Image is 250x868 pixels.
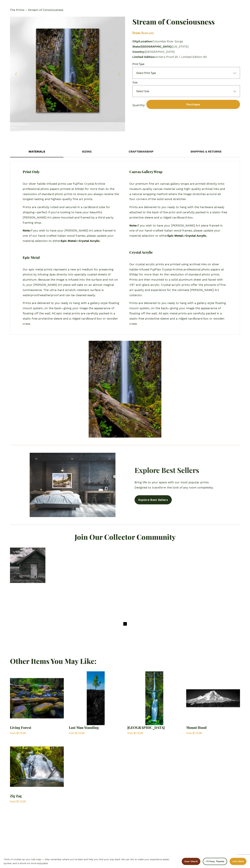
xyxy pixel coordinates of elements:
[14,70,23,79] button: Previous
[23,301,121,326] p: Prints are delivered to you ready to hang with a gallery-style floating mount system, on the back...
[127,725,165,730] div: [GEOGRAPHIC_DATA]
[132,45,172,48] span: State/[GEOGRAPHIC_DATA]:
[129,169,162,174] h4: Canvas Gallery Wrap
[167,234,182,237] strong: Epic Metal
[129,262,227,298] p: Our crystal acrylic prints are printed using archival inks on silver halide-infused FujiFlex Crys...
[63,146,110,157] div: Sizing
[10,532,240,542] h2: Join Our Collector Community
[230,858,246,865] button: Let's Ride!
[172,45,189,48] span: [US_STATE]
[153,40,183,43] span: Columbia River Gorge
[10,17,125,132] div: Gallery
[69,731,99,735] div: from $110.00
[23,181,121,202] p: Our silver halide-infused prints use FujiFlex Crystal Archive professional photo papers printed a...
[129,205,227,220] p: Prints are delivered to you ready to hang with the hardware already attached to the back of the p...
[132,17,240,26] h1: Stream of Consciousness
[10,146,63,157] div: Materials
[23,228,121,243] p: If you wish to have your [PERSON_NAME] Art piece framed in one of our hand-crafted Italian wood f...
[10,17,125,132] img: Tall waterfall cascading over moss-covered rocks, framed by fallen logs.
[186,731,207,735] div: from $110.00
[10,548,45,583] img: Mormon Row by Rennacker Art Artist's Proof 20 / Limited Edition 80 Grand Teton National Park, Wyo...
[10,671,64,735] a: Living Forest
[186,103,200,106] span: Purchase
[185,234,206,237] strong: Crystal Acrylic
[186,671,240,725] img: Mount Hood
[10,731,31,735] div: from $110.00
[110,146,172,157] div: Craftsmanship
[135,495,172,504] a: Explore Best Sellers
[203,858,227,865] button: I'll Pass, Thanks!
[155,55,207,59] span: Artist's Proof 20 / Limited Edition 80
[69,671,123,735] a: Last Man Standing
[69,725,99,730] div: Last Man Standing
[146,100,240,109] button: Purchase
[132,62,240,66] div: Print Type:
[132,50,145,53] span: Country:
[23,205,121,225] p: Prints are carefully rolled and secured in a cardboard tube for shipping—perfect if you’re lookin...
[132,81,240,84] div: Size:
[182,858,200,865] button: Gear Check!
[127,731,165,735] div: from $110.00
[23,267,121,298] p: Our epic metal prints represent a new art medium for preserving photos by infusing dyes directly ...
[23,255,40,260] h4: Epic Metal
[10,740,64,794] img: Zig Zag
[28,8,63,13] a: Stream of Consciousness
[145,50,175,53] span: [GEOGRAPHIC_DATA]
[10,656,240,666] h2: Other Items You May Like:
[23,169,40,174] h4: Print Only
[79,239,100,243] strong: Crystal Acrylic
[4,857,178,866] p: Think of cookies as your trail map — they remember where you’ve been and help you find your way b...
[132,103,145,108] label: Quantity:
[61,239,76,243] strong: Epic Metal
[186,671,240,735] a: Mount Hood
[135,465,199,475] strong: Explore Best Sellers
[129,224,137,227] strong: Note:
[26,8,27,13] span: ›
[10,794,26,798] div: Zig Zag
[10,8,24,13] a: The Prints
[10,671,64,725] img: Living Forest
[132,40,153,43] span: City/Location:
[10,800,26,803] div: from $110.00
[10,725,31,730] div: Living Forest
[184,860,198,863] span: Gear Check!
[186,725,207,730] div: Mount Hood
[129,301,227,326] p: Prints are delivered to you ready to hang with a gallery-style floating mount system, on the back...
[10,740,64,803] a: Zig Zag
[129,250,153,255] h4: Crystal Acrylic
[232,860,244,863] span: Let's Ride!
[132,55,155,59] span: Limited Edition:
[69,671,123,725] img: Last Man Standing
[112,70,121,79] button: Next
[172,146,240,157] div: Shipping & Returns
[127,671,181,725] img: Multnomah Falls
[127,671,181,735] a: Multnomah Falls
[206,860,224,863] span: I'll Pass, Thanks!
[129,181,227,202] p: Our premium fine art canvas gallery wraps are printed directly onto museum-quality canvas materia...
[129,223,227,238] p: If you wish to have your [PERSON_NAME] Art piece framed in one of our hand-crafted Italian wood f...
[132,30,240,35] div: from $110.00
[135,480,220,490] p: Bring life to your space with our most popular prints. Designed to transform the look of any room...
[23,229,30,232] strong: Note:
